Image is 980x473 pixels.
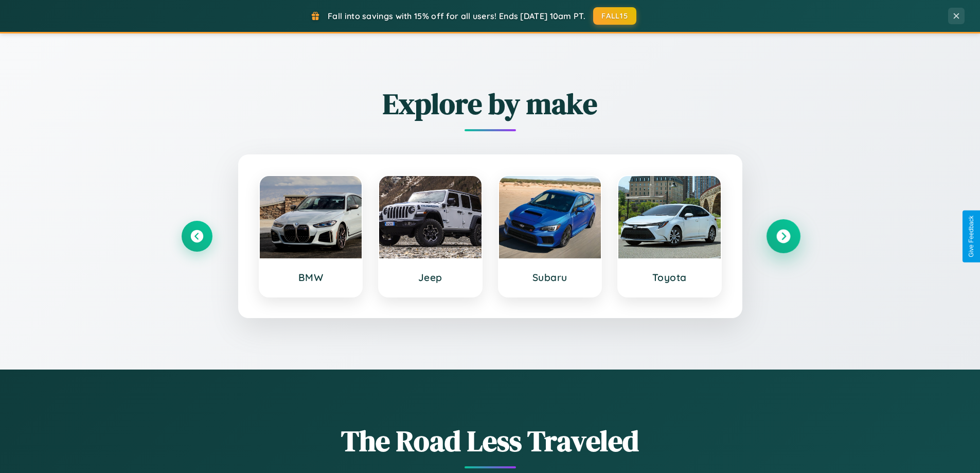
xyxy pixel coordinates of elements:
[593,7,636,25] button: FALL15
[182,84,799,124] h2: Explore by make
[509,271,591,284] h3: Subaru
[389,271,471,284] h3: Jeep
[629,271,710,284] h3: Toyota
[328,11,585,21] span: Fall into savings with 15% off for all users! Ends [DATE] 10am PT.
[270,271,352,284] h3: BMW
[182,421,799,461] h1: The Road Less Traveled
[968,216,975,257] div: Give Feedback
